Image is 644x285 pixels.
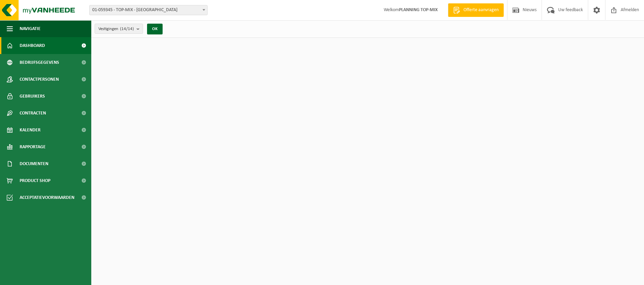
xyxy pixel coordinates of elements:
[448,3,504,17] a: Offerte aanvragen
[95,24,143,34] button: Vestigingen(14/14)
[462,7,500,14] span: Offerte aanvragen
[20,71,59,88] span: Contactpersonen
[20,88,45,105] span: Gebruikers
[20,155,48,172] span: Documenten
[20,37,45,54] span: Dashboard
[20,189,74,206] span: Acceptatievoorwaarden
[147,24,163,34] button: OK
[20,172,50,189] span: Product Shop
[20,20,41,37] span: Navigatie
[20,54,59,71] span: Bedrijfsgegevens
[98,24,134,34] span: Vestigingen
[120,27,134,31] count: (14/14)
[90,5,207,15] span: 01-059345 - TOP-MIX - Oostende
[399,7,438,12] strong: PLANNING TOP-MIX
[20,105,46,122] span: Contracten
[20,122,41,138] span: Kalender
[20,138,46,155] span: Rapportage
